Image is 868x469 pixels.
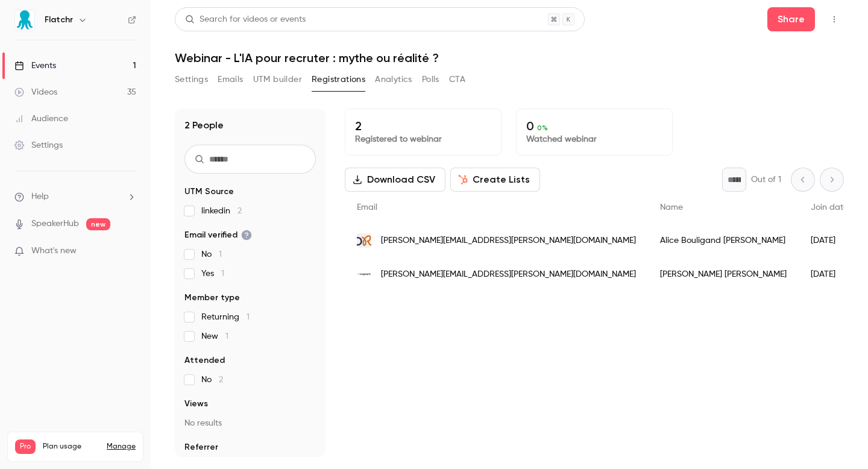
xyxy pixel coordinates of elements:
[218,70,243,89] button: Emails
[201,374,223,386] span: No
[184,354,225,367] span: Attended
[31,190,49,203] span: Help
[355,133,491,145] p: Registered to webinar
[357,233,371,248] img: orhatek.fr
[122,246,136,257] iframe: Noticeable Trigger
[799,224,860,257] div: [DATE]
[175,70,208,89] button: Settings
[219,250,222,259] span: 1
[184,417,316,429] p: No results
[526,133,662,145] p: Watched webinar
[184,292,240,304] span: Member type
[14,60,56,72] div: Events
[247,313,250,321] span: 1
[526,119,662,133] p: 0
[184,186,234,198] span: UTM Source
[185,13,306,26] div: Search for videos or events
[43,442,99,452] span: Plan usage
[767,7,815,31] button: Share
[219,376,223,384] span: 2
[184,398,208,410] span: Views
[14,139,63,151] div: Settings
[201,248,222,260] span: No
[184,441,218,453] span: Referrer
[751,174,781,186] p: Out of 1
[201,205,242,217] span: linkedin
[799,257,860,291] div: [DATE]
[648,224,799,257] div: Alice Bouligand [PERSON_NAME]
[15,439,36,454] span: Pro
[45,14,73,26] h6: Flatchr
[355,119,491,133] p: 2
[660,203,683,212] span: Name
[201,268,224,280] span: Yes
[175,51,844,65] h1: Webinar - L'IA pour recruter : mythe ou réalité ?
[201,311,250,323] span: Returning
[14,190,136,203] li: help-dropdown-opener
[221,269,224,278] span: 1
[537,124,548,132] span: 0 %
[648,257,799,291] div: [PERSON_NAME] [PERSON_NAME]
[357,203,377,212] span: Email
[14,113,68,125] div: Audience
[107,442,136,452] a: Manage
[31,245,77,257] span: What's new
[15,10,34,30] img: Flatchr
[357,267,371,282] img: inspearit.com
[381,234,636,247] span: [PERSON_NAME][EMAIL_ADDRESS][PERSON_NAME][DOMAIN_NAME]
[422,70,439,89] button: Polls
[449,70,465,89] button: CTA
[450,168,540,192] button: Create Lists
[14,86,57,98] div: Videos
[811,203,848,212] span: Join date
[237,207,242,215] span: 2
[184,118,224,133] h1: 2 People
[86,218,110,230] span: new
[31,218,79,230] a: SpeakerHub
[253,70,302,89] button: UTM builder
[345,168,445,192] button: Download CSV
[381,268,636,281] span: [PERSON_NAME][EMAIL_ADDRESS][PERSON_NAME][DOMAIN_NAME]
[312,70,365,89] button: Registrations
[225,332,228,341] span: 1
[201,330,228,342] span: New
[375,70,412,89] button: Analytics
[184,229,252,241] span: Email verified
